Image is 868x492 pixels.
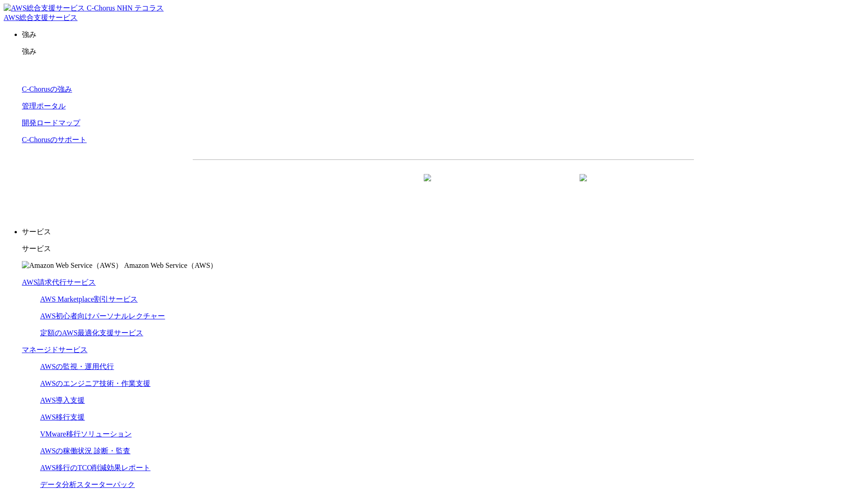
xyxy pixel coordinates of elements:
p: サービス [22,227,864,237]
a: AWS請求代行サービス [22,278,96,286]
a: AWS移行のTCO削減効果レポート [40,464,150,471]
a: AWS導入支援 [40,396,85,404]
a: C-Chorusの強み [22,85,72,93]
a: データ分析スターターパック [40,481,135,488]
a: AWSの稼働状況 診断・監査 [40,447,130,455]
p: 強み [22,47,864,56]
a: AWS初心者向けパーソナルレクチャー [40,312,165,320]
a: VMware移行ソリューション [40,430,132,438]
a: マネージドサービス [22,346,87,354]
img: 矢印 [580,174,587,198]
a: 資料を請求する [292,174,439,197]
p: サービス [22,244,864,254]
a: C-Chorusのサポート [22,136,87,143]
img: 矢印 [424,174,431,198]
a: AWS Marketplace割引サービス [40,295,138,303]
img: Amazon Web Service（AWS） [22,261,123,271]
a: まずは相談する [448,174,595,197]
a: AWS移行支援 [40,413,85,421]
a: AWSの監視・運用代行 [40,363,114,370]
a: AWSのエンジニア技術・作業支援 [40,379,150,387]
a: 定額のAWS最適化支援サービス [40,329,143,337]
p: 強み [22,30,864,40]
img: AWS総合支援サービス C-Chorus [4,4,115,13]
a: 管理ポータル [22,102,66,110]
span: Amazon Web Service（AWS） [124,261,217,269]
a: AWS総合支援サービス C-Chorus NHN テコラスAWS総合支援サービス [4,4,164,21]
a: 開発ロードマップ [22,119,80,127]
